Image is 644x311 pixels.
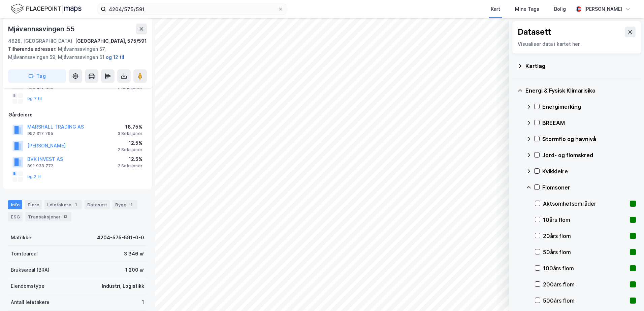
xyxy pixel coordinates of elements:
div: BREEAM [542,119,636,127]
div: 20års flom [543,232,627,240]
div: Visualiser data i kartet her. [518,40,636,48]
div: Mjåvannssvingen 57, Mjåvannssvingen 59, Mjåvannssvingen 61 [8,45,141,61]
div: Bolig [554,5,566,13]
div: 18.75% [118,123,142,131]
div: 1 [128,201,135,208]
div: Gårdeiere [8,111,147,119]
div: 1 [142,298,144,306]
div: Transaksjoner [25,212,71,221]
img: logo.f888ab2527a4732fd821a326f86c7f29.svg [11,3,82,15]
div: Tomteareal [11,250,38,258]
div: Kart [491,5,500,13]
div: Aktsomhetsområder [543,200,627,208]
div: 4628, [GEOGRAPHIC_DATA] [8,37,72,45]
div: Antall leietakere [11,298,50,306]
div: Flomsoner [542,183,636,192]
div: Energi & Fysisk Klimarisiko [525,87,636,95]
span: Tilhørende adresser: [8,46,58,52]
div: Kartlag [525,62,636,70]
div: Eiendomstype [11,282,44,290]
div: Energimerking [542,103,636,111]
div: 500års flom [543,297,627,305]
div: Datasett [518,27,551,37]
div: 12.5% [118,155,142,163]
div: Matrikkel [11,234,33,242]
div: Mjåvannssvingen 55 [8,24,76,34]
div: Mine Tags [515,5,539,13]
div: 10års flom [543,216,627,224]
div: Datasett [85,200,110,209]
div: Info [8,200,22,209]
div: Kvikkleire [542,167,636,175]
div: 4204-575-591-0-0 [97,234,144,242]
iframe: Chat Widget [610,279,644,311]
div: 3 Seksjoner [118,131,142,136]
div: 2 Seksjoner [118,163,142,169]
div: 200års flom [543,280,627,288]
div: 1 [72,201,79,208]
input: Søk på adresse, matrikkel, gårdeiere, leietakere eller personer [106,4,278,14]
div: [PERSON_NAME] [584,5,622,13]
div: Stormflo og havnivå [542,135,636,143]
div: 1 200 ㎡ [125,266,144,274]
div: 891 938 772 [27,163,53,169]
div: [GEOGRAPHIC_DATA], 575/591 [75,37,147,45]
div: ESG [8,212,23,221]
div: 50års flom [543,248,627,256]
div: 13 [62,213,69,220]
div: Leietakere [44,200,82,209]
button: Tag [8,69,66,83]
div: Bygg [112,200,137,209]
div: 12.5% [118,139,142,147]
div: 992 317 795 [27,131,53,136]
div: Eiere [25,200,42,209]
div: Industri, Logistikk [102,282,144,290]
div: 2 Seksjoner [118,147,142,152]
div: Jord- og flomskred [542,151,636,159]
div: 3 346 ㎡ [124,250,144,258]
div: 100års flom [543,264,627,272]
div: Bruksareal (BRA) [11,266,50,274]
